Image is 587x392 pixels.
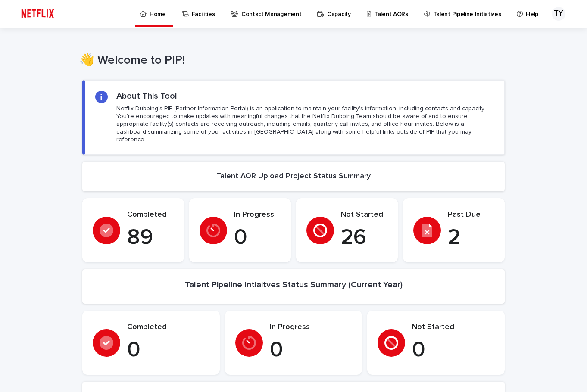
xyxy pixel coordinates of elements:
p: Not Started [341,210,387,220]
p: In Progress [270,323,352,332]
p: Past Due [448,210,494,220]
p: Completed [127,210,174,220]
h2: About This Tool [116,91,177,101]
p: Not Started [412,323,494,332]
p: 26 [341,225,387,251]
p: 0 [412,337,494,363]
p: 2 [448,225,494,251]
p: In Progress [234,210,281,220]
p: Netflix Dubbing's PIP (Partner Information Portal) is an application to maintain your facility's ... [116,105,494,144]
h1: 👋 Welcome to PIP! [79,53,502,68]
p: 0 [127,337,209,363]
p: Completed [127,323,209,332]
h2: Talent AOR Upload Project Status Summary [216,172,371,181]
img: ifQbXi3ZQGMSEF7WDB7W [17,5,58,22]
div: TY [552,7,565,21]
p: 0 [270,337,352,363]
p: 0 [234,225,281,251]
p: 89 [127,225,174,251]
h2: Talent Pipeline Intiaitves Status Summary (Current Year) [185,280,403,290]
